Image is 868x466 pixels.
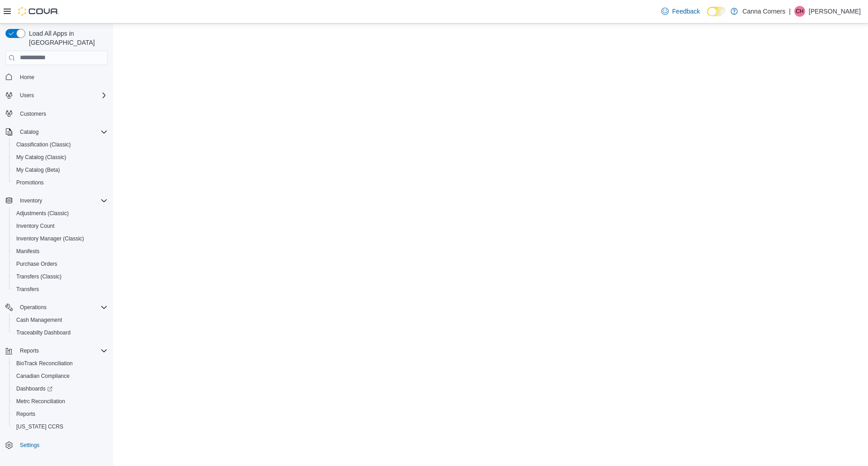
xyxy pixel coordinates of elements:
button: Home [2,71,111,84]
button: Manifests [9,245,111,258]
a: Settings [16,440,43,451]
span: Load All Apps in [GEOGRAPHIC_DATA] [25,29,108,47]
span: Cash Management [13,315,108,325]
button: Purchase Orders [9,258,111,270]
a: My Catalog (Classic) [13,152,70,163]
span: Purchase Orders [13,259,108,269]
p: [PERSON_NAME] [809,6,861,17]
span: CH [796,6,803,17]
a: Manifests [13,246,43,257]
span: Reports [16,410,35,418]
p: | [789,6,791,17]
a: Traceabilty Dashboard [13,327,74,338]
button: My Catalog (Beta) [9,164,111,176]
span: My Catalog (Beta) [13,165,108,175]
span: Cash Management [16,316,62,324]
a: Dashboards [13,383,56,394]
a: Canadian Compliance [13,371,73,381]
button: Canadian Compliance [9,370,111,382]
a: Reports [13,409,39,419]
a: Adjustments (Classic) [13,208,72,219]
span: Inventory Manager (Classic) [16,235,84,242]
span: Manifests [13,246,108,257]
a: Dashboards [9,382,111,395]
span: Users [20,92,34,99]
p: Canna Corners [742,6,785,17]
button: Metrc Reconciliation [9,395,111,408]
button: BioTrack Reconciliation [9,357,111,370]
a: Transfers [13,284,42,295]
span: Inventory Count [16,222,55,230]
span: Transfers (Classic) [16,273,61,280]
a: Classification (Classic) [13,139,75,150]
span: Customers [20,110,46,118]
span: My Catalog (Classic) [16,154,66,161]
span: Reports [16,345,108,356]
button: Customers [2,107,111,120]
a: BioTrack Reconciliation [13,358,76,369]
span: Manifests [16,248,39,255]
span: Home [16,71,108,83]
button: Operations [16,302,50,313]
span: Operations [20,304,47,311]
a: Promotions [13,177,47,188]
span: Purchase Orders [16,260,57,268]
span: Metrc Reconciliation [13,396,108,407]
span: Classification (Classic) [13,139,108,150]
span: Adjustments (Classic) [13,208,108,219]
button: Transfers [9,283,111,296]
button: Catalog [2,126,111,138]
a: Cash Management [13,315,66,325]
span: Reports [20,347,39,354]
a: Metrc Reconciliation [13,396,69,407]
input: Dark Mode [707,7,726,16]
span: My Catalog (Beta) [16,166,60,174]
a: Inventory Count [13,221,58,231]
span: Transfers [13,284,108,295]
span: Traceabilty Dashboard [13,327,108,338]
span: Canadian Compliance [16,372,70,380]
a: Transfers (Classic) [13,271,65,282]
span: Home [20,74,34,81]
a: Customers [16,108,50,119]
button: [US_STATE] CCRS [9,420,111,433]
div: Casey Hammer [794,6,805,17]
span: Inventory [16,195,108,206]
span: Classification (Classic) [16,141,71,148]
button: Settings [2,438,111,452]
button: Inventory [16,195,46,206]
a: Home [16,72,38,83]
span: Reports [13,409,108,419]
button: Inventory Count [9,220,111,232]
button: Catalog [16,127,42,137]
button: Reports [2,344,111,357]
span: Operations [16,302,108,313]
button: Promotions [9,176,111,189]
button: My Catalog (Classic) [9,151,111,164]
button: Adjustments (Classic) [9,207,111,220]
span: Settings [16,439,108,451]
span: Inventory Manager (Classic) [13,233,108,244]
span: BioTrack Reconciliation [16,360,73,367]
span: Promotions [13,177,108,188]
span: Inventory Count [13,221,108,231]
span: Feedback [672,7,700,16]
a: Feedback [658,2,703,20]
a: My Catalog (Beta) [13,165,64,175]
span: Dark Mode [707,16,708,17]
span: BioTrack Reconciliation [13,358,108,369]
span: Dashboards [16,385,52,392]
span: Metrc Reconciliation [16,398,65,405]
span: Inventory [20,197,42,204]
button: Operations [2,301,111,314]
span: Traceabilty Dashboard [16,329,71,336]
button: Classification (Classic) [9,138,111,151]
span: Washington CCRS [13,421,108,432]
button: Users [16,90,38,101]
button: Inventory Manager (Classic) [9,232,111,245]
span: Transfers (Classic) [13,271,108,282]
span: Transfers [16,286,39,293]
span: [US_STATE] CCRS [16,423,63,430]
span: Promotions [16,179,44,186]
span: Adjustments (Classic) [16,210,69,217]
